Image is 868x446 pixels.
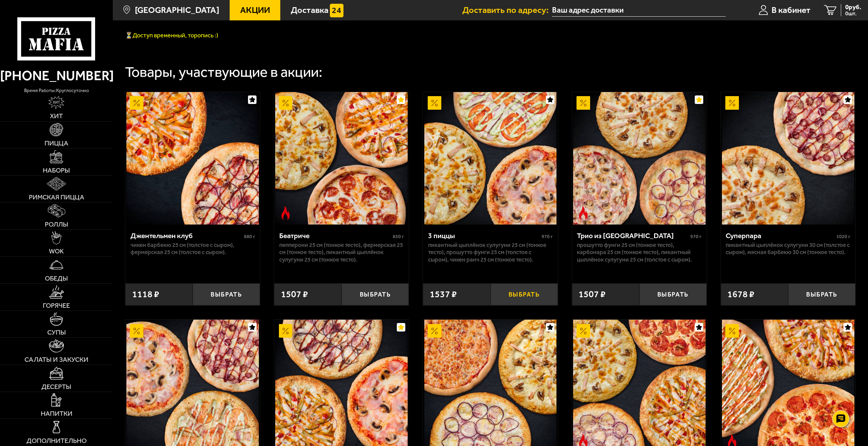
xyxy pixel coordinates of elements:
p: Пепперони 25 см (тонкое тесто), Фермерская 25 см (тонкое тесто), Пикантный цыплёнок сулугуни 25 с... [279,242,404,263]
div: 3 пиццы [428,231,540,240]
span: 850 г [393,234,404,239]
button: Выбрать [341,283,409,305]
p: Пикантный цыплёнок сулугуни 30 см (толстое с сыром), Мясная Барбекю 30 см (тонкое тесто). [726,242,850,256]
span: Доставить по адресу: [462,6,552,15]
span: Наборы [43,167,70,174]
span: Пицца [45,140,68,147]
span: Напитки [41,410,72,417]
img: Акционный [279,96,293,110]
p: Пикантный цыплёнок сулугуни 25 см (тонкое тесто), Прошутто Фунги 25 см (толстое с сыром), Чикен Р... [428,242,553,263]
div: Беатриче [279,231,391,240]
span: [GEOGRAPHIC_DATA] [135,6,219,15]
span: 0 шт. [845,11,861,16]
span: Роллы [45,221,68,228]
span: Хит [50,113,63,120]
span: 970 г [690,234,702,239]
img: Акционный [279,324,293,338]
img: Акционный [577,324,590,338]
span: Салаты и закуски [24,356,88,363]
span: 1678 ₽ [727,289,755,300]
img: Суперпара [722,92,854,225]
img: Акционный [428,324,441,338]
img: 15daf4d41897b9f0e9f617042186c801.svg [330,4,343,17]
img: Острое блюдо [279,206,293,220]
span: Дополнительно [26,438,87,444]
img: Акционный [428,96,441,110]
span: 1537 ₽ [430,289,457,300]
a: АкционныйСуперпара [721,92,855,225]
a: АкционныйДжентельмен клуб [125,92,260,225]
span: 1507 ₽ [281,289,308,300]
span: Акции [240,6,270,15]
a: Акционный3 пиццы [423,92,557,225]
span: WOK [49,248,64,255]
img: Джентельмен клуб [126,92,259,225]
span: Десерты [41,383,71,390]
button: Выбрать [639,283,707,305]
img: Акционный [130,96,143,110]
div: Джентельмен клуб [130,231,242,240]
img: Акционный [130,324,143,338]
span: Супы [47,329,66,336]
img: Акционный [725,324,739,338]
span: 0 руб. [845,4,861,11]
span: 970 г [542,234,553,239]
div: Трио из [GEOGRAPHIC_DATA] [577,231,689,240]
span: Доставка [291,6,329,15]
div: Товары, участвующие в акции: [125,65,322,79]
button: Выбрать [788,283,855,305]
img: Беатриче [275,92,408,225]
img: Акционный [577,96,590,110]
img: Акционный [725,96,739,110]
img: Острое блюдо [577,206,590,220]
span: Обеды [45,275,68,282]
span: 1507 ₽ [579,289,606,300]
div: Суперпара [726,231,835,240]
button: Выбрать [491,283,558,305]
p: Прошутто Фунги 25 см (тонкое тесто), Карбонара 25 см (тонкое тесто), Пикантный цыплёнок сулугуни ... [577,242,702,263]
span: В кабинет [772,6,811,15]
span: Римская пицца [29,194,84,201]
p: Чикен Барбекю 25 см (толстое с сыром), Фермерская 25 см (толстое с сыром). [130,242,255,256]
span: ⏳Доступ временный, торопись :) [125,32,218,39]
img: Трио из Рио [573,92,706,225]
a: АкционныйОстрое блюдоТрио из Рио [572,92,707,225]
span: 1118 ₽ [132,289,159,300]
span: 880 г [244,234,255,239]
span: Горячее [43,302,70,309]
input: Ваш адрес доставки [552,4,726,17]
img: 3 пиццы [424,92,557,225]
span: 1020 г [836,234,850,239]
a: АкционныйОстрое блюдоБеатриче [274,92,409,225]
button: Выбрать [193,283,260,305]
